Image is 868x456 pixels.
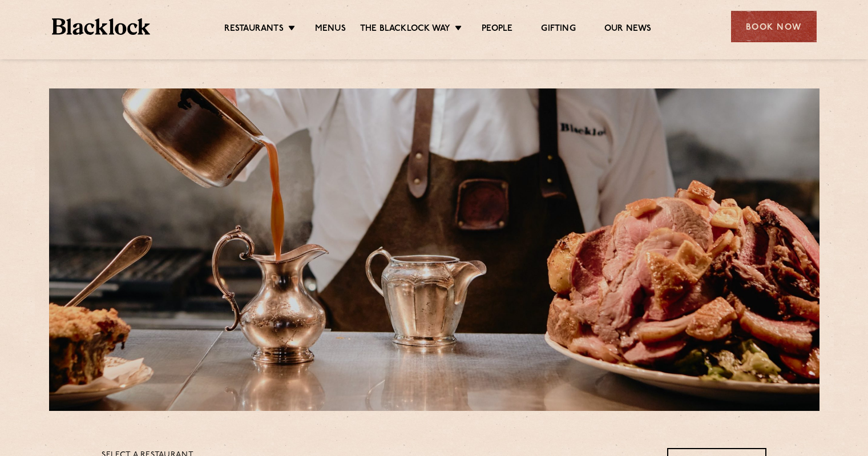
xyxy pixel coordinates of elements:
[482,23,512,36] a: People
[731,11,817,42] div: Book Now
[604,23,652,36] a: Our News
[315,23,346,36] a: Menus
[541,23,575,36] a: Gifting
[224,23,284,36] a: Restaurants
[52,18,151,35] img: BL_Textured_Logo-footer-cropped.svg
[360,23,450,36] a: The Blacklock Way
